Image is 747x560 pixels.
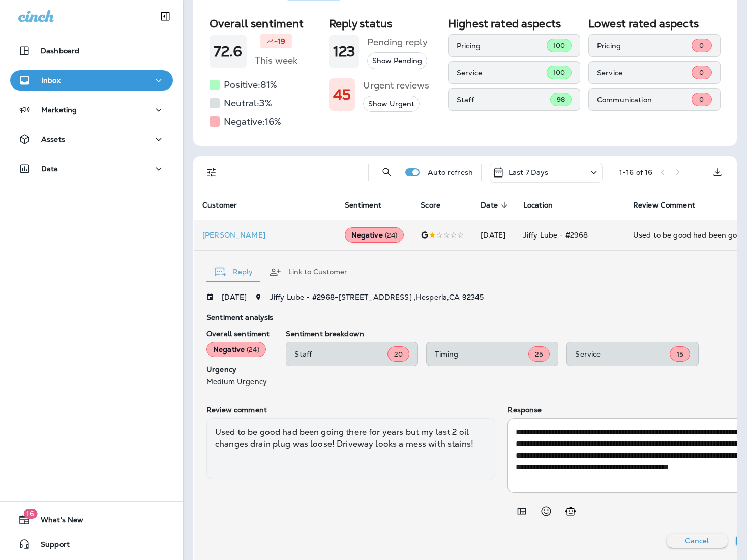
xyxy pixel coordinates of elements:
[457,69,547,77] p: Service
[202,201,237,210] span: Customer
[699,95,704,104] span: 0
[206,418,495,479] div: Used to be good had been going there for years but my last 2 oil changes drain plug was loose! Dr...
[345,201,381,210] span: Sentiment
[222,293,247,301] p: [DATE]
[261,254,355,290] button: Link to Customer
[448,17,580,30] h2: Highest rated aspects
[202,231,328,239] p: [PERSON_NAME]
[394,350,403,359] span: 20
[206,377,270,386] p: Medium Urgency
[385,231,398,240] span: ( 24 )
[367,52,427,69] button: Show Pending
[619,168,652,176] div: 1 - 16 of 16
[41,76,61,84] p: Inbox
[421,201,440,210] span: Score
[633,200,708,210] span: Review Comment
[202,200,250,210] span: Customer
[699,41,704,50] span: 0
[481,201,498,210] span: Date
[151,6,180,26] button: Collapse Sidebar
[41,47,79,55] p: Dashboard
[206,330,270,338] p: Overall sentiment
[633,201,695,210] span: Review Comment
[41,106,77,114] p: Marketing
[553,41,565,50] span: 100
[23,509,37,519] span: 16
[535,350,543,359] span: 25
[677,350,683,359] span: 15
[588,17,721,30] h2: Lowest rated aspects
[575,350,670,358] p: Service
[435,350,528,358] p: Timing
[523,230,588,240] span: Jiffy Lube - #2968
[210,17,321,30] h2: Overall sentiment
[667,534,728,548] button: Cancel
[274,36,285,46] p: -19
[206,342,266,357] div: Negative
[206,254,261,290] button: Reply
[363,96,420,112] button: Show Urgent
[10,534,173,554] button: Support
[206,406,495,414] p: Review comment
[193,13,737,146] div: Sentiment
[560,501,581,521] button: Generate AI response
[206,365,270,373] p: Urgency
[247,345,259,354] span: ( 24 )
[202,231,328,239] div: Click to view Customer Drawer
[457,96,550,104] p: Staff
[457,42,547,50] p: Pricing
[345,200,395,210] span: Sentiment
[333,86,351,103] h1: 45
[557,95,565,104] span: 98
[270,292,484,302] span: Jiffy Lube - #2968 - [STREET_ADDRESS] , Hesperia , CA 92345
[10,70,173,91] button: Inbox
[10,159,173,179] button: Data
[201,162,222,183] button: Filters
[224,113,281,130] h5: Negative: 16 %
[685,537,709,545] p: Cancel
[597,69,692,77] p: Service
[536,501,556,521] button: Select an emoji
[41,135,65,143] p: Assets
[523,201,553,210] span: Location
[481,200,511,210] span: Date
[509,168,549,176] p: Last 7 Days
[421,200,454,210] span: Score
[363,77,429,94] h5: Urgent reviews
[329,17,440,30] h2: Reply status
[10,41,173,61] button: Dashboard
[31,540,70,552] span: Support
[255,52,297,69] h5: This week
[377,162,397,183] button: Search Reviews
[214,43,243,60] h1: 72.6
[699,68,704,77] span: 0
[294,350,387,358] p: Staff
[41,165,58,173] p: Data
[472,220,515,250] td: [DATE]
[553,68,565,77] span: 100
[333,43,355,60] h1: 123
[428,168,473,176] p: Auto refresh
[31,516,83,528] span: What's New
[224,95,272,111] h5: Neutral: 3 %
[10,510,173,530] button: 16What's New
[707,162,728,183] button: Export as CSV
[512,501,532,521] button: Add in a premade template
[367,34,428,50] h5: Pending reply
[597,96,692,104] p: Communication
[10,100,173,120] button: Marketing
[10,129,173,150] button: Assets
[597,42,692,50] p: Pricing
[523,200,566,210] span: Location
[345,227,404,243] div: Negative
[224,77,277,93] h5: Positive: 81 %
